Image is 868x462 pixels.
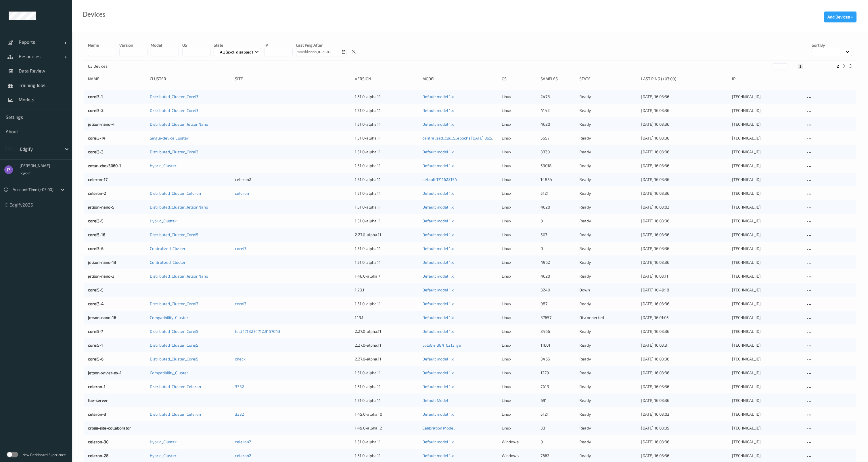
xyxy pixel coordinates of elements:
a: celeron-17 [88,177,108,182]
div: 5121 [541,411,575,417]
div: [TECHNICAL_ID] [732,135,802,141]
a: Default Model [422,398,448,403]
a: Hybrid_Cluster [150,163,177,168]
a: Compatibility_Cluster [150,315,188,320]
a: celeron-28 [88,453,109,458]
div: [TECHNICAL_ID] [732,163,802,169]
p: linux [502,425,536,431]
p: linux [502,370,536,376]
p: windows [502,439,536,445]
a: celeron2 [235,453,251,458]
a: Centralized_Cluster [150,246,186,251]
a: centralized_cpu_5_epochs [DATE] 06:59 [DATE] 03:59 Auto Save [422,135,538,140]
p: linux [502,301,536,307]
p: ready [579,149,637,155]
div: [TECHNICAL_ID] [732,315,802,320]
p: linux [502,204,536,210]
div: 1.45.0-alpha.10 [355,411,419,417]
p: ready [579,273,637,279]
div: 1.51.0-alpha.11 [355,190,419,196]
div: [DATE] 16:03:36 [641,232,728,238]
p: linux [502,149,536,155]
p: ready [579,329,637,334]
div: [DATE] 16:03:36 [641,177,728,182]
a: Default model 1.x [422,384,454,389]
a: Calibration Model [422,425,455,430]
div: [TECHNICAL_ID] [732,190,802,196]
a: Default model 1.x [422,301,454,306]
div: 1.23.1 [355,287,419,293]
div: 5557 [541,135,575,141]
div: 4142 [541,108,575,113]
p: IP [265,42,293,48]
div: [TECHNICAL_ID] [732,108,802,113]
a: corei5-6 [88,356,104,361]
div: [DATE] 16:03:36 [641,246,728,251]
div: 1.51.0-alpha.11 [355,453,419,459]
a: corei3-4 [88,301,104,306]
p: linux [502,329,536,334]
div: [TECHNICAL_ID] [732,425,802,431]
div: 4620 [541,121,575,127]
div: version [355,76,419,82]
a: Default model 1.x [422,205,454,209]
div: 7662 [541,453,575,459]
a: Default model 1.x [422,122,454,127]
div: 1.51.0-alpha.11 [355,204,419,210]
div: 5121 [541,190,575,196]
div: 3330 [541,149,575,155]
div: 14854 [541,177,575,182]
div: [TECHNICAL_ID] [732,453,802,459]
p: linux [502,190,536,196]
a: Distributed_Cluster_JetsonNano [150,205,208,209]
a: celeron2 [235,439,251,444]
a: 3332 [235,384,244,389]
div: [DATE] 16:03:36 [641,190,728,196]
a: jetson-nano-3 [88,274,114,278]
div: 1.51.0-alpha.11 [355,384,419,390]
p: ready [579,411,637,417]
div: [TECHNICAL_ID] [732,398,802,403]
a: 3332 [235,412,244,417]
a: Distributed_Cluster_Corei3 [150,108,198,113]
div: [TECHNICAL_ID] [732,94,802,100]
div: 1279 [541,370,575,376]
div: 1.46.0-alpha.7 [355,273,419,279]
a: Default model 1.x [422,191,454,196]
p: version [119,42,147,48]
p: windows [502,453,536,459]
p: ready [579,135,637,141]
div: [DATE] 16:03:36 [641,108,728,113]
div: 507 [541,232,575,238]
p: ready [579,218,637,224]
div: [DATE] 16:03:36 [641,149,728,155]
a: corei3 [235,301,246,306]
div: [DATE] 16:03:36 [641,329,728,334]
div: 3466 [541,329,575,334]
div: [TECHNICAL_ID] [732,177,802,182]
button: 1 [798,64,803,69]
p: ready [579,108,637,113]
p: ready [579,453,637,459]
div: 1.49.0-alpha.12 [355,425,419,431]
a: corei5-1 [88,343,103,348]
div: 691 [541,398,575,403]
div: OS [502,76,536,82]
div: celeron2 [235,177,351,182]
a: jetson-xavier-nx-1 [88,370,122,375]
div: 0 [541,246,575,251]
div: Devices [83,12,106,17]
div: 1.51.0-alpha.11 [355,370,419,376]
p: ready [579,439,637,445]
p: linux [502,163,536,169]
div: 37657 [541,315,575,320]
div: 1.51.0-alpha.11 [355,163,419,169]
div: [DATE] 16:03:36 [641,135,728,141]
a: test 1718274712.9157043 [235,329,280,334]
p: linux [502,121,536,127]
p: 63 Devices [88,63,131,69]
p: ready [579,121,637,127]
a: Default model 1.x [422,439,454,444]
p: ready [579,204,637,210]
a: Distributed_Cluster_Corei3 [150,94,198,99]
